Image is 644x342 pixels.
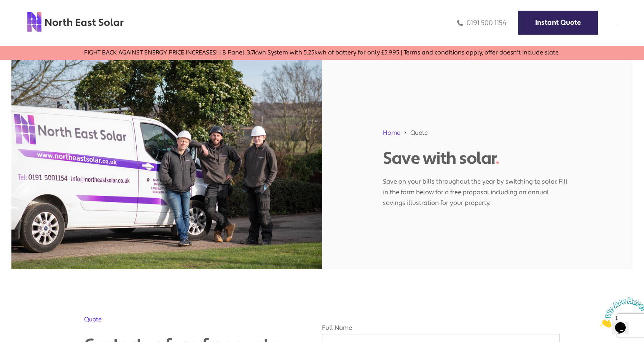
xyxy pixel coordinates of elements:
[383,169,572,208] p: Save on your bills throughout the year by switching to solar. Fill in the form below for a free p...
[27,11,124,32] img: north east solar logo
[457,19,507,27] a: 0191 500 1154
[617,24,617,25] img: menu icon
[383,149,572,169] h1: Save with solar
[403,128,407,137] img: 211688_forward_arrow_icon.svg
[457,19,463,27] img: phone icon
[84,315,303,324] h2: Quote
[597,294,644,331] iframe: chat widget
[3,3,6,10] span: 1
[496,148,499,169] span: .
[410,128,427,137] span: Quote
[518,11,598,35] a: Instant Quote
[3,3,50,33] img: Chat attention grabber
[383,129,400,137] a: Home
